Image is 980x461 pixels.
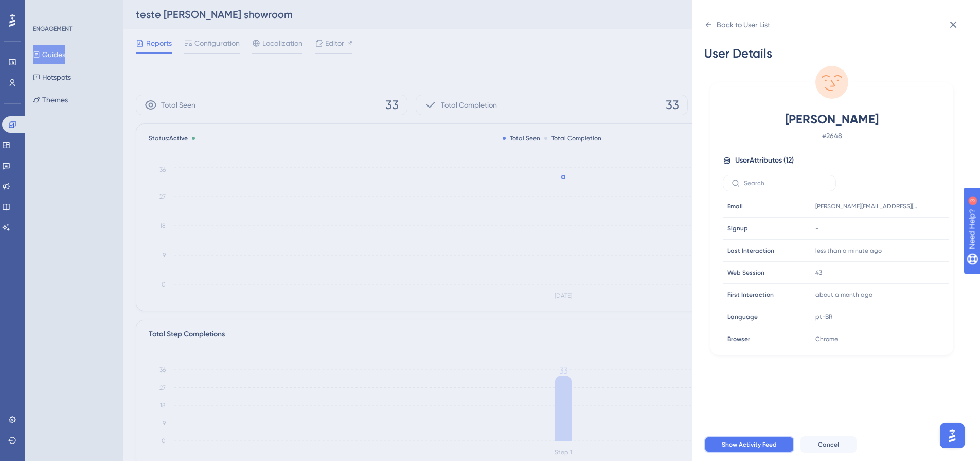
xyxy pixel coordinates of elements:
[727,202,743,210] span: Email
[800,436,857,453] button: Cancel
[815,291,872,298] time: about a month ago
[818,440,839,449] span: Cancel
[727,313,758,321] span: Language
[744,180,827,187] input: Search
[815,313,832,321] span: pt-BR
[741,111,922,128] span: [PERSON_NAME]
[815,247,882,254] time: less than a minute ago
[815,269,822,277] span: 43
[727,246,774,255] span: Last Interaction
[727,291,774,299] span: First Interaction
[735,154,794,167] span: User Attributes ( 12 )
[717,19,770,31] div: Back to User List
[727,269,764,277] span: Web Session
[704,436,794,453] button: Show Activity Feed
[727,335,750,343] span: Browser
[815,224,818,233] span: -
[727,224,748,233] span: Signup
[741,130,922,142] span: # 2648
[815,202,918,210] span: [PERSON_NAME][EMAIL_ADDRESS][PERSON_NAME][DOMAIN_NAME]
[72,5,75,13] div: 3
[815,335,838,343] span: Chrome
[24,3,64,15] span: Need Help?
[704,45,959,62] div: User Details
[937,420,968,451] iframe: UserGuiding AI Assistant Launcher
[722,440,777,449] span: Show Activity Feed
